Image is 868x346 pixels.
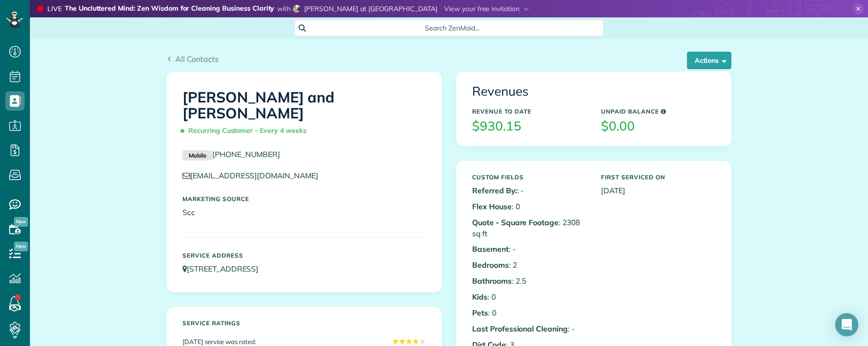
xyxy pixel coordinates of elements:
[472,108,587,115] h5: Revenue to Date
[182,89,426,139] h1: [PERSON_NAME] and [PERSON_NAME]
[601,185,715,196] p: [DATE]
[472,85,715,99] h3: Revenues
[182,196,426,202] h5: Marketing Source
[182,149,280,159] a: Mobile[PHONE_NUMBER]
[472,323,587,334] p: : -
[472,260,509,270] b: Bedrooms
[472,244,587,255] p: : -
[277,4,291,13] span: with
[472,119,587,133] h3: $930.15
[182,264,267,274] a: [STREET_ADDRESS]
[182,252,426,259] h5: Service Address
[472,276,512,286] b: Bathrooms
[472,308,488,317] b: Pets
[182,150,212,161] small: Mobile
[472,291,587,303] p: : 0
[601,119,715,133] h3: $0.00
[182,171,327,180] a: [EMAIL_ADDRESS][DOMAIN_NAME]
[14,217,28,227] span: New
[472,185,587,196] p: : -
[167,53,219,65] a: All Contacts
[182,207,426,218] p: Scc
[472,201,587,212] p: : 0
[472,202,512,211] b: Flex House
[65,4,275,14] strong: The Uncluttered Mind: Zen Wisdom for Cleaning Business Clarity
[472,186,517,195] b: Referred By:
[472,307,587,318] p: : 0
[472,292,488,302] b: Kids
[472,275,587,287] p: : 2.5
[472,217,559,227] b: Quote - Square Footage
[687,52,731,69] button: Actions
[14,242,28,251] span: New
[472,217,587,239] p: : 2308 sq ft
[293,5,300,13] img: christopher-schwab-29091e4eba4e788f5ba351c90c880aed8bbef1dcb908311a8d233553be1afbba.jpg
[175,54,219,64] span: All Contacts
[472,259,587,271] p: : 2
[472,324,568,333] b: Last Professional Cleaning
[182,122,310,139] span: Recurring Customer - Every 4 weeks
[601,174,715,180] h5: First Serviced On
[472,174,587,180] h5: Custom Fields
[835,313,858,336] div: Open Intercom Messenger
[472,244,509,254] b: Basement
[304,4,437,13] span: [PERSON_NAME] at [GEOGRAPHIC_DATA]
[601,108,715,115] h5: Unpaid Balance
[182,320,426,326] h5: Service ratings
